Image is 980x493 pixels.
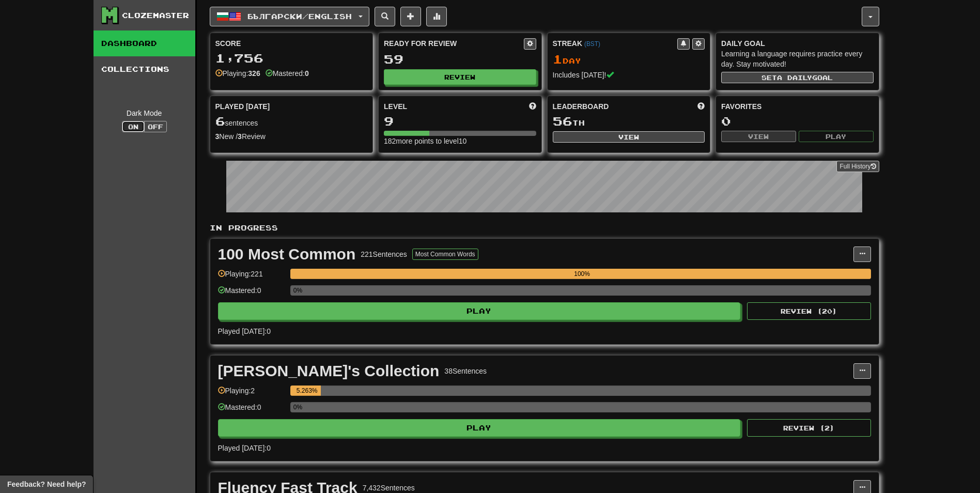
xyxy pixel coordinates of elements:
[218,419,741,437] button: Play
[553,52,563,66] span: 1
[248,69,260,78] strong: 326
[553,70,705,80] div: Includes [DATE]!
[529,101,536,112] span: Score more points to level up
[210,223,879,233] p: In Progress
[384,53,536,66] div: 59
[215,101,270,112] span: Played [DATE]
[218,363,440,379] div: [PERSON_NAME]'s Collection
[215,52,368,65] div: 1,756
[553,53,705,66] div: Day
[101,108,188,118] div: Dark Mode
[210,7,369,26] button: Български/English
[697,101,705,112] span: This week in points, UTC
[553,101,609,112] span: Leaderboard
[553,115,705,128] div: th
[215,132,220,141] strong: 3
[426,7,447,26] button: More stats
[238,132,242,141] strong: 3
[215,114,225,128] span: 6
[218,246,356,262] div: 100 Most Common
[384,101,407,112] span: Level
[384,136,536,146] div: 182 more points to level 10
[836,161,879,172] a: Full History
[305,69,309,78] strong: 0
[721,38,874,49] div: Daily Goal
[7,479,86,489] span: Open feedback widget
[384,38,524,49] div: Ready for Review
[384,115,536,128] div: 9
[218,444,271,452] span: Played [DATE]: 0
[553,131,705,143] button: View
[218,402,285,419] div: Mastered: 0
[94,56,195,82] a: Collections
[218,269,285,286] div: Playing: 221
[553,114,572,128] span: 56
[412,249,478,260] button: Most Common Words
[266,68,309,79] div: Mastered:
[375,7,395,26] button: Search sentences
[721,101,874,112] div: Favorites
[218,285,285,302] div: Mastered: 0
[215,38,368,49] div: Score
[361,249,407,259] div: 221 Sentences
[122,121,145,132] button: On
[384,69,536,85] button: Review
[215,131,368,142] div: New / Review
[144,121,167,132] button: Off
[584,40,600,48] a: (BST)
[747,302,871,320] button: Review (20)
[721,115,874,128] div: 0
[777,74,812,81] span: a daily
[721,131,796,142] button: View
[293,386,321,396] div: 5.263%
[122,10,189,21] div: Clozemaster
[293,269,871,279] div: 100%
[218,302,741,320] button: Play
[363,483,415,493] div: 7,432 Sentences
[400,7,421,26] button: Add sentence to collection
[721,49,874,69] div: Learning a language requires practice every day. Stay motivated!
[721,72,874,83] button: Seta dailygoal
[215,115,368,128] div: sentences
[747,419,871,437] button: Review (2)
[444,366,487,376] div: 38 Sentences
[94,30,195,56] a: Dashboard
[218,327,271,335] span: Played [DATE]: 0
[247,12,352,21] span: Български / English
[218,386,285,403] div: Playing: 2
[799,131,874,142] button: Play
[553,38,678,49] div: Streak
[215,68,260,79] div: Playing:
